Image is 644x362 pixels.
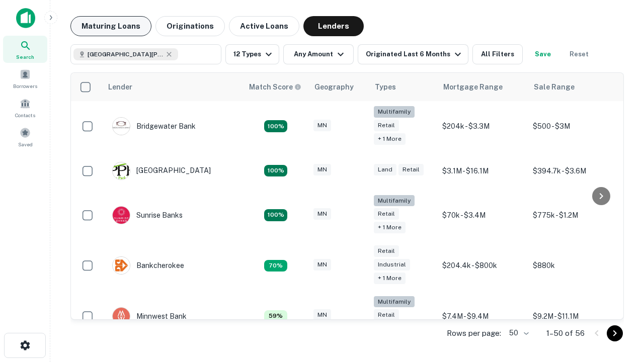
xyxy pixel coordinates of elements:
td: $3.1M - $16.1M [437,152,528,190]
button: Reset [563,44,595,64]
div: Matching Properties: 18, hasApolloMatch: undefined [264,120,287,132]
img: picture [113,118,130,135]
th: Sale Range [528,73,618,101]
td: $775k - $1.2M [528,190,618,241]
th: Lender [102,73,243,101]
div: Matching Properties: 10, hasApolloMatch: undefined [264,165,287,177]
div: Originated Last 6 Months [366,48,464,60]
button: Active Loans [229,16,299,36]
th: Types [369,73,437,101]
div: Retail [374,208,399,220]
p: Rows per page: [447,327,501,339]
div: Matching Properties: 6, hasApolloMatch: undefined [264,310,287,322]
a: Search [3,36,47,63]
div: Sunrise Banks [112,206,183,224]
span: Search [16,53,34,61]
div: Lender [108,81,132,93]
iframe: Chat Widget [594,282,644,330]
span: Contacts [15,111,35,119]
td: $9.2M - $11.1M [528,291,618,342]
a: Saved [3,123,47,150]
button: All Filters [472,44,523,64]
div: Retail [374,120,399,131]
button: 12 Types [225,44,279,64]
div: Multifamily [374,296,415,308]
h6: Match Score [249,81,299,93]
img: picture [113,207,130,224]
div: MN [313,120,331,131]
div: Industrial [374,259,410,270]
td: $880k [528,240,618,291]
div: 50 [505,326,530,340]
button: Maturing Loans [70,16,151,36]
div: Multifamily [374,106,415,118]
td: $70k - $3.4M [437,190,528,241]
div: MN [313,259,331,270]
td: $394.7k - $3.6M [528,152,618,190]
div: Retail [398,164,424,175]
img: picture [113,308,130,325]
td: $204.4k - $800k [437,240,528,291]
td: $204k - $3.3M [437,101,528,152]
div: Retail [374,309,399,321]
td: $7.4M - $9.4M [437,291,528,342]
div: Bridgewater Bank [112,117,196,135]
td: $500 - $3M [528,101,618,152]
div: Minnwest Bank [112,307,187,325]
a: Contacts [3,94,47,121]
div: Multifamily [374,195,415,207]
a: Borrowers [3,65,47,92]
div: Types [375,81,396,93]
div: Land [374,164,396,175]
th: Mortgage Range [437,73,528,101]
button: Any Amount [283,44,354,64]
div: Bankcherokee [112,256,184,275]
p: 1–50 of 56 [546,327,585,339]
div: [GEOGRAPHIC_DATA] [112,162,211,180]
div: + 1 more [374,133,406,145]
img: capitalize-icon.png [16,8,35,28]
button: Originations [155,16,225,36]
span: Saved [18,140,33,148]
span: Borrowers [13,82,37,90]
button: Lenders [303,16,364,36]
div: MN [313,164,331,175]
button: Save your search to get updates of matches that match your search criteria. [527,44,559,64]
div: Matching Properties: 7, hasApolloMatch: undefined [264,260,287,272]
div: Capitalize uses an advanced AI algorithm to match your search with the best lender. The match sco... [249,81,301,93]
div: Sale Range [534,81,575,93]
div: MN [313,309,331,321]
div: + 1 more [374,273,406,284]
span: [GEOGRAPHIC_DATA][PERSON_NAME], [GEOGRAPHIC_DATA], [GEOGRAPHIC_DATA] [88,50,163,59]
div: Geography [314,81,354,93]
th: Geography [308,73,369,101]
th: Capitalize uses an advanced AI algorithm to match your search with the best lender. The match sco... [243,73,308,101]
img: picture [113,257,130,274]
div: Mortgage Range [443,81,503,93]
div: MN [313,208,331,220]
div: + 1 more [374,222,406,233]
div: Matching Properties: 14, hasApolloMatch: undefined [264,209,287,221]
img: picture [113,162,130,179]
button: Go to next page [607,325,623,341]
div: Retail [374,245,399,257]
button: Originated Last 6 Months [358,44,468,64]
